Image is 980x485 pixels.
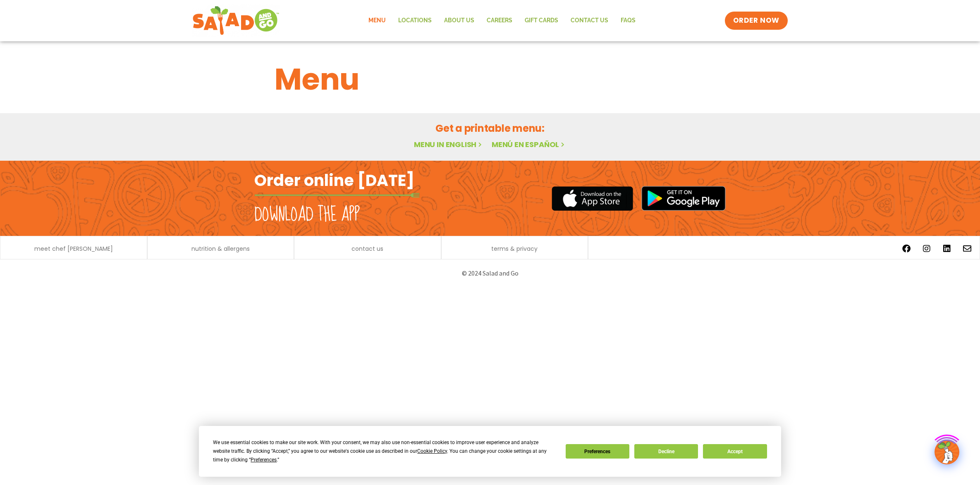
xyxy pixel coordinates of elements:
span: Cookie Policy [417,448,447,454]
img: google_play [641,186,726,211]
a: FAQs [614,11,642,30]
a: GIFT CARDS [519,11,564,30]
a: About Us [438,11,480,30]
a: Menu in English [414,139,483,150]
a: meet chef [PERSON_NAME] [34,246,113,252]
span: Preferences [251,457,277,463]
a: ORDER NOW [725,12,788,30]
a: Locations [392,11,438,30]
button: Accept [703,444,767,459]
span: ORDER NOW [733,16,779,26]
img: fork [254,193,420,197]
button: Decline [634,444,698,459]
h1: Menu [275,57,705,102]
nav: Menu [362,11,642,30]
img: appstore [552,185,633,212]
div: We use essential cookies to make our site work. With your consent, we may also use non-essential ... [213,438,555,464]
a: terms & privacy [491,246,538,252]
a: Menu [362,11,392,30]
a: Menú en español [492,139,566,150]
button: Preferences [566,444,629,459]
h2: Get a printable menu: [275,121,705,136]
a: nutrition & allergens [191,246,250,252]
p: © 2024 Salad and Go [258,268,722,279]
img: new-SAG-logo-768×292 [192,4,280,37]
h2: Download the app [254,203,360,226]
h2: Order online [DATE] [254,170,414,190]
a: contact us [351,246,383,252]
div: Cookie Consent Prompt [199,426,781,477]
a: Contact Us [564,11,614,30]
a: Careers [480,11,519,30]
